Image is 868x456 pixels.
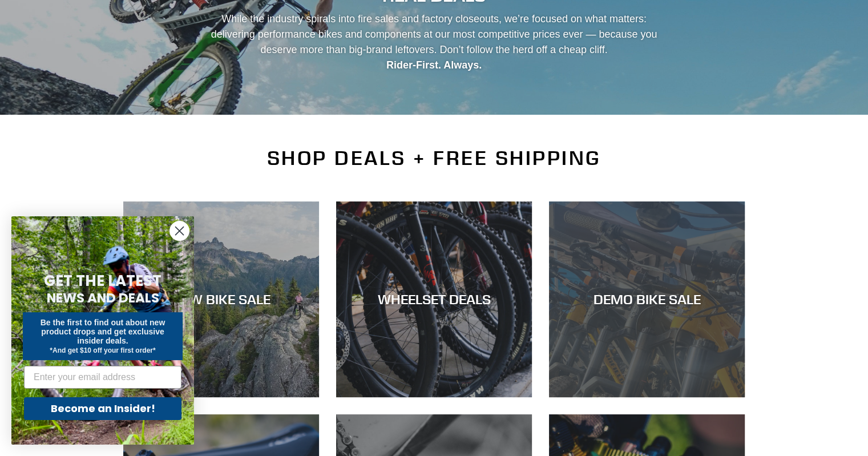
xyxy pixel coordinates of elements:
button: Become an Insider! [24,397,181,420]
span: Be the first to find out about new product drops and get exclusive insider deals. [41,318,165,345]
strong: Rider-First. Always. [386,59,482,71]
button: Close dialog [169,221,189,241]
input: Enter your email address [24,366,181,389]
h2: SHOP DEALS + FREE SHIPPING [123,146,745,170]
a: NEW BIKE SALE [123,201,319,397]
a: WHEELSET DEALS [336,201,532,397]
div: NEW BIKE SALE [123,291,319,308]
span: *And get $10 off your first order* [50,346,155,354]
span: GET THE LATEST [44,271,162,291]
a: DEMO BIKE SALE [549,201,745,397]
p: While the industry spirals into fire sales and factory closeouts, we’re focused on what matters: ... [201,11,668,73]
div: DEMO BIKE SALE [549,291,745,308]
span: NEWS AND DEALS [47,289,159,307]
div: WHEELSET DEALS [336,291,532,308]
